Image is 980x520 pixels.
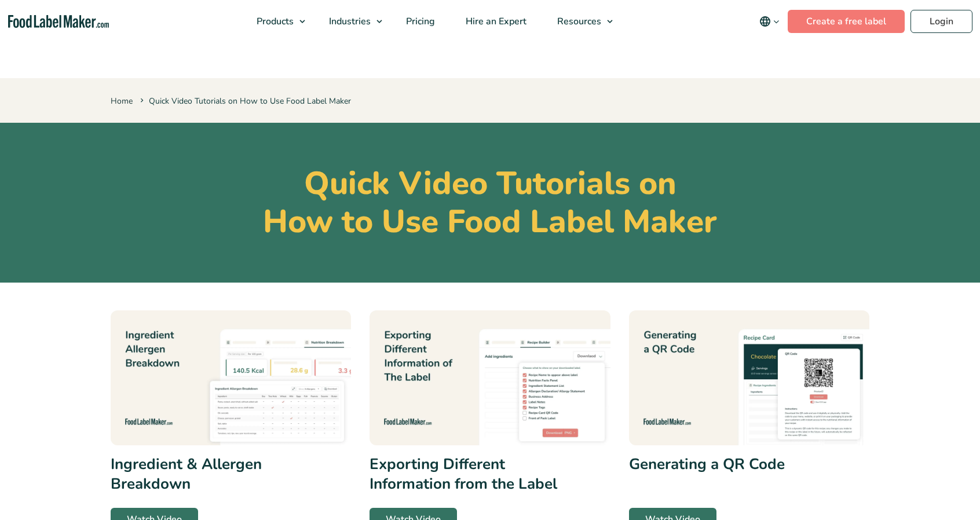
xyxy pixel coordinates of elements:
[111,96,133,107] a: Home
[788,10,905,33] a: Create a free label
[554,15,602,28] span: Resources
[629,455,833,474] h3: Generating a QR Code
[138,96,351,107] span: Quick Video Tutorials on How to Use Food Label Maker
[111,164,869,241] h1: Quick Video Tutorials on How to Use Food Label Maker
[326,15,372,28] span: Industries
[462,15,528,28] span: Hire an Expert
[253,15,295,28] span: Products
[403,15,436,28] span: Pricing
[111,455,315,494] h3: Ingredient & Allergen Breakdown
[910,10,972,33] a: Login
[370,455,573,494] h3: Exporting Different Information from the Label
